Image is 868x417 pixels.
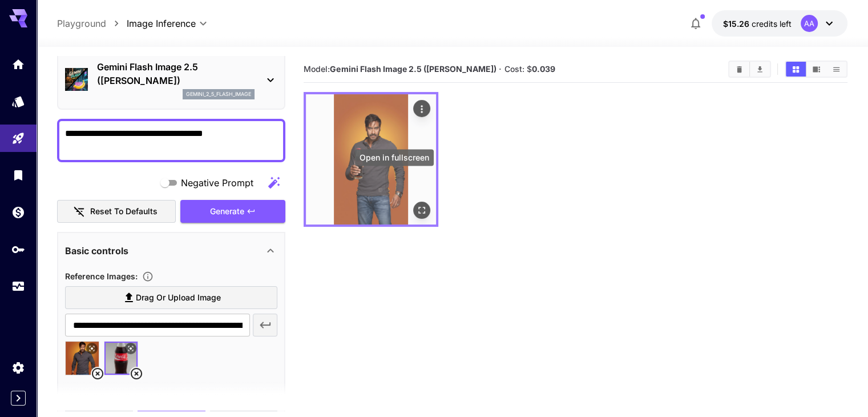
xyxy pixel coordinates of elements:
div: Home [11,57,25,71]
p: Basic controls [65,244,128,258]
div: Open in fullscreen [413,202,430,219]
button: Reset to defaults [57,200,176,223]
button: Show media in list view [826,62,846,77]
button: Upload a reference image to guide the result. This is needed for Image-to-Image or Inpainting. Su... [138,271,158,282]
span: Generate [210,205,244,219]
span: credits left [752,19,792,29]
a: Playground [57,17,106,30]
button: $15.26018AA [712,10,847,37]
div: AA [801,15,818,32]
div: Basic controls [65,237,277,264]
div: Library [11,168,25,182]
div: Models [11,94,25,109]
p: Gemini Flash Image 2.5 ([PERSON_NAME]) [97,60,255,87]
span: $15.26 [723,19,752,29]
span: Model: [304,64,496,74]
button: Clear All [729,62,749,77]
div: Settings [11,360,25,375]
div: Playground [11,131,25,146]
span: Reference Images : [65,271,138,281]
div: Clear AllDownload All [728,61,771,78]
div: API Keys [11,242,25,256]
button: Download All [750,62,770,77]
img: 2Q== [306,94,436,224]
b: Gemini Flash Image 2.5 ([PERSON_NAME]) [330,64,496,74]
button: Expand sidebar [11,391,26,406]
div: Open in fullscreen [355,149,434,166]
label: Drag or upload image [65,286,277,310]
b: 0.039 [532,64,555,74]
div: Show media in grid viewShow media in video viewShow media in list view [785,61,847,78]
nav: breadcrumb [57,17,127,30]
span: Negative Prompt [181,176,253,190]
span: Drag or upload image [136,291,221,305]
span: Cost: $ [504,64,555,74]
div: Actions [413,100,430,117]
div: Wallet [11,205,25,219]
div: Usage [11,279,25,294]
button: Show media in video view [806,62,826,77]
div: Gemini Flash Image 2.5 ([PERSON_NAME])gemini_2_5_flash_image [65,55,277,104]
button: Show media in grid view [786,62,806,77]
p: · [499,62,502,76]
span: Image Inference [127,17,196,30]
button: Generate [180,200,285,223]
div: $15.26018 [723,18,792,30]
p: gemini_2_5_flash_image [186,90,251,98]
